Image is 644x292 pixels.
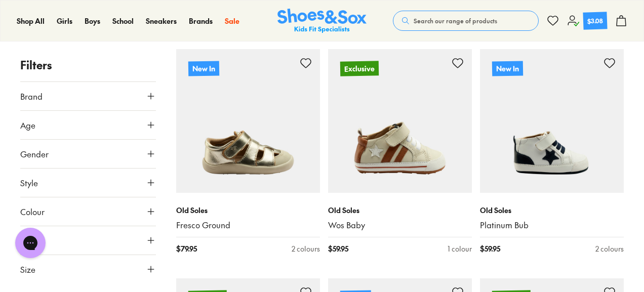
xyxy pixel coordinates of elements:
[20,57,156,73] p: Filters
[20,177,38,189] span: Style
[480,243,500,254] span: $ 59.95
[20,148,49,160] span: Gender
[176,49,320,193] a: New In
[20,255,156,283] button: Size
[225,16,239,26] a: Sale
[112,16,134,26] a: School
[57,16,72,26] span: Girls
[20,90,43,102] span: Brand
[20,205,45,218] span: Colour
[10,224,51,262] iframe: Gorgias live chat messenger
[328,220,472,231] a: Wos Baby
[328,243,348,254] span: $ 59.95
[492,61,523,76] p: New In
[85,16,100,26] span: Boys
[20,140,156,168] button: Gender
[340,61,379,76] p: Exclusive
[328,49,472,193] a: Exclusive
[57,16,72,26] a: Girls
[176,205,320,216] p: Old Soles
[20,82,156,110] button: Brand
[17,16,45,26] a: Shop All
[20,111,156,139] button: Age
[17,16,45,26] span: Shop All
[112,16,134,26] span: School
[587,16,603,25] div: $3.08
[480,205,624,216] p: Old Soles
[20,197,156,226] button: Colour
[20,226,156,255] button: Price
[189,16,213,26] span: Brands
[20,263,35,275] span: Size
[85,16,100,26] a: Boys
[595,243,624,254] div: 2 colours
[20,169,156,197] button: Style
[567,12,607,29] a: $3.08
[176,220,320,231] a: Fresco Ground
[188,61,219,76] p: New In
[176,243,197,254] span: $ 79.95
[277,9,367,33] a: Shoes & Sox
[146,16,177,26] span: Sneakers
[20,119,35,131] span: Age
[277,9,367,33] img: SNS_Logo_Responsive.svg
[189,16,213,26] a: Brands
[414,16,497,25] span: Search our range of products
[480,220,624,231] a: Platinum Bub
[328,205,472,216] p: Old Soles
[480,49,624,193] a: New In
[393,11,539,31] button: Search our range of products
[448,243,472,254] div: 1 colour
[146,16,177,26] a: Sneakers
[292,243,320,254] div: 2 colours
[225,16,239,26] span: Sale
